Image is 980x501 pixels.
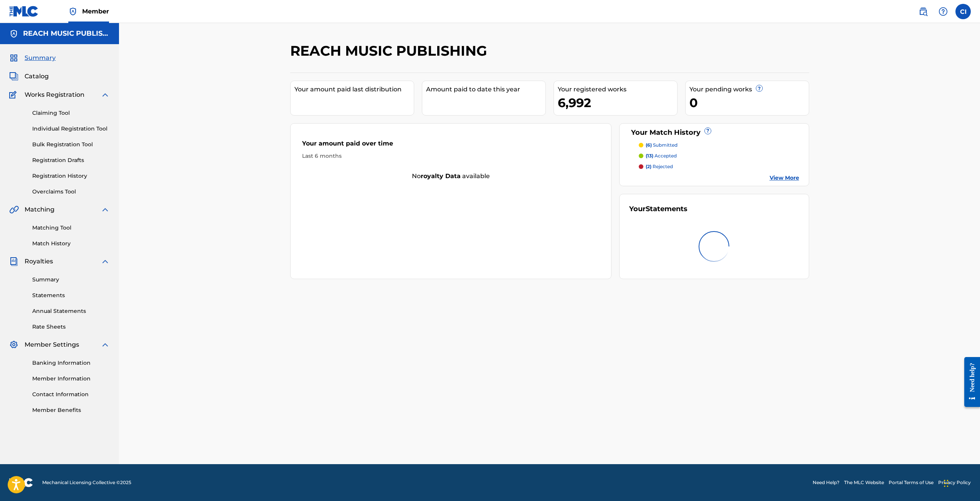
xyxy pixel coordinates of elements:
[32,125,110,133] a: Individual Registration Tool
[944,472,949,495] div: Drag
[82,7,109,16] span: Member
[9,257,18,266] img: Royalties
[32,291,110,299] a: Statements
[629,127,799,138] div: Your Match History
[42,479,131,486] span: Mechanical Licensing Collective © 2025
[9,53,18,63] img: Summary
[889,479,934,486] a: Portal Terms of Use
[294,85,414,94] div: Your amount paid last distribution
[705,128,711,134] span: ?
[32,323,110,331] a: Rate Sheets
[101,340,110,349] img: expand
[32,109,110,117] a: Claiming Tool
[291,172,611,181] div: No available
[558,85,677,94] div: Your registered works
[629,204,687,214] div: Your Statements
[646,152,677,159] p: accepted
[32,276,110,284] a: Summary
[646,142,678,149] p: submitted
[32,406,110,414] a: Member Benefits
[939,7,948,16] img: help
[9,72,49,81] a: CatalogCatalog
[9,72,18,81] img: Catalog
[23,29,110,38] h5: REACH MUSIC PUBLISHING
[101,90,110,99] img: expand
[756,85,762,91] span: ?
[32,307,110,315] a: Annual Statements
[32,359,110,367] a: Banking Information
[25,257,53,266] span: Royalties
[421,172,461,180] strong: royalty data
[646,163,673,170] p: rejected
[32,224,110,232] a: Matching Tool
[25,205,55,214] span: Matching
[25,340,79,349] span: Member Settings
[32,390,110,398] a: Contact Information
[32,375,110,383] a: Member Information
[9,29,18,38] img: Accounts
[302,152,600,160] div: Last 6 months
[916,4,931,19] a: Public Search
[646,142,652,148] span: (6)
[9,6,39,17] img: MLC Logo
[813,479,840,486] a: Need Help?
[426,85,545,94] div: Amount paid to date this year
[32,156,110,164] a: Registration Drafts
[9,340,18,349] img: Member Settings
[32,172,110,180] a: Registration History
[9,478,33,487] img: logo
[9,205,19,214] img: Matching
[25,72,49,81] span: Catalog
[101,257,110,266] img: expand
[770,174,799,182] a: View More
[959,351,980,413] iframe: Resource Center
[938,479,971,486] a: Privacy Policy
[25,90,84,99] span: Works Registration
[639,152,799,159] a: (13) accepted
[9,90,19,99] img: Works Registration
[639,142,799,149] a: (6) submitted
[844,479,884,486] a: The MLC Website
[646,164,651,169] span: (2)
[302,139,600,152] div: Your amount paid over time
[942,464,980,501] iframe: Chat Widget
[9,53,56,63] a: SummarySummary
[639,163,799,170] a: (2) rejected
[558,94,677,111] div: 6,992
[919,7,928,16] img: search
[935,4,951,19] div: Help
[25,53,56,63] span: Summary
[32,141,110,149] a: Bulk Registration Tool
[689,94,809,111] div: 0
[32,188,110,196] a: Overclaims Tool
[696,228,732,265] img: preloader
[68,7,78,16] img: Top Rightsholder
[32,240,110,248] a: Match History
[101,205,110,214] img: expand
[290,42,491,60] h2: REACH MUSIC PUBLISHING
[689,85,809,94] div: Your pending works
[646,153,653,159] span: (13)
[955,4,971,19] div: User Menu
